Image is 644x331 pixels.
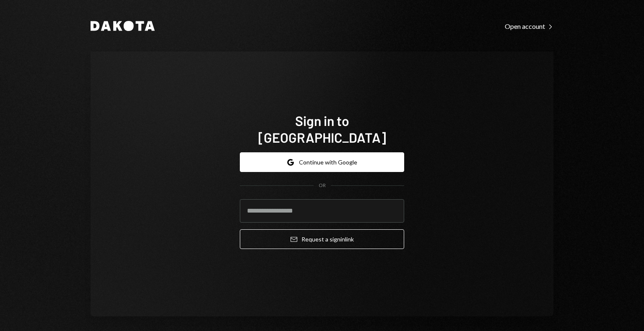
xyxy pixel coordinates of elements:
keeper-lock: Open Keeper Popup [387,206,397,216]
h1: Sign in to [GEOGRAPHIC_DATA] [240,112,404,146]
button: Request a signinlink [240,229,404,249]
a: Open account [505,21,553,31]
div: OR [319,182,326,189]
button: Continue with Google [240,152,404,172]
div: Open account [505,22,553,31]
